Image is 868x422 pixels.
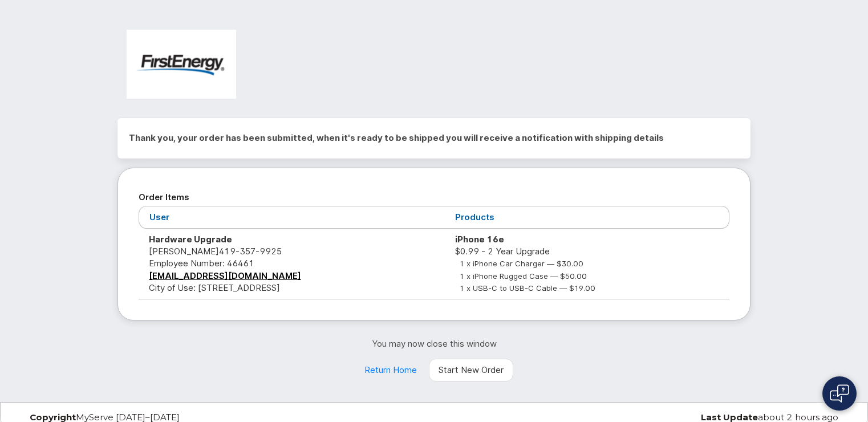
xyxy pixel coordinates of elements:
img: FirstEnergy Corp [127,30,236,99]
h2: Order Items [139,189,729,206]
span: 357 [236,246,255,257]
a: [EMAIL_ADDRESS][DOMAIN_NAME] [149,270,301,281]
span: Employee Number: 46461 [149,258,254,269]
td: $0.99 - 2 Year Upgrade [445,229,729,299]
small: 1 x iPhone Car Charger — $30.00 [460,259,583,268]
th: User [139,206,445,228]
p: You may now close this window [117,338,751,350]
h2: Thank you, your order has been submitted, when it's ready to be shipped you will receive a notifi... [129,129,739,147]
img: Open chat [830,384,849,403]
a: Return Home [355,359,427,382]
strong: iPhone 16e [455,234,504,245]
div: MyServe [DATE]–[DATE] [21,413,297,422]
div: about 2 hours ago [571,413,847,422]
strong: Hardware Upgrade [149,234,232,245]
small: 1 x iPhone Rugged Case — $50.00 [460,271,587,281]
span: 9925 [255,246,282,257]
a: Start New Order [429,359,513,382]
th: Products [445,206,729,228]
small: 1 x USB-C to USB-C Cable — $19.00 [460,283,595,293]
td: [PERSON_NAME] City of Use: [STREET_ADDRESS] [139,229,445,299]
span: 419 [219,246,282,257]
